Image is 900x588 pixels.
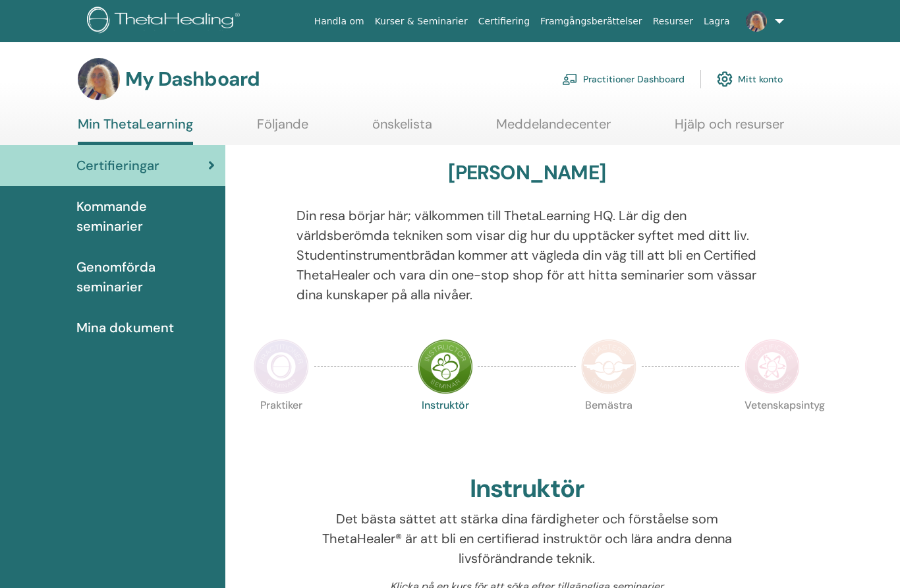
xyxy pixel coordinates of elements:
[76,318,174,338] span: Mina dokument
[581,400,636,456] p: Bemästra
[562,73,578,85] img: chalkboard-teacher.svg
[535,9,648,34] a: Framgångsberättelser
[296,206,757,305] p: Din resa börjar här; välkommen till ThetaLearning HQ. Lär dig den världsberömda tekniken som visa...
[745,339,800,394] img: Certificate of Science
[496,116,611,142] a: Meddelandecenter
[296,509,757,568] p: Det bästa sättet att stärka dina färdigheter och förståelse som ThetaHealer® är att bli en certif...
[418,400,473,456] p: Instruktör
[746,11,767,32] img: default.jpg
[648,9,698,34] a: Resurser
[87,7,244,36] img: logo.png
[717,65,783,94] a: Mitt konto
[125,67,260,91] h3: My Dashboard
[745,400,800,456] p: Vetenskapsintyg
[78,116,193,145] a: Min ThetaLearning
[470,474,584,504] h2: Instruktör
[717,68,733,90] img: cog.svg
[418,339,473,394] img: Instructor
[76,196,215,236] span: Kommande seminarier
[257,116,308,142] a: Följande
[254,339,309,394] img: Practitioner
[372,116,432,142] a: önskelista
[78,58,120,100] img: default.jpg
[698,9,735,34] a: Lagra
[76,156,159,175] span: Certifieringar
[76,257,215,297] span: Genomförda seminarier
[448,161,605,185] h3: [PERSON_NAME]
[309,9,370,34] a: Handla om
[370,9,473,34] a: Kurser & Seminarier
[581,339,636,394] img: Master
[562,65,685,94] a: Practitioner Dashboard
[473,9,535,34] a: Certifiering
[254,400,309,456] p: Praktiker
[675,116,784,142] a: Hjälp och resurser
